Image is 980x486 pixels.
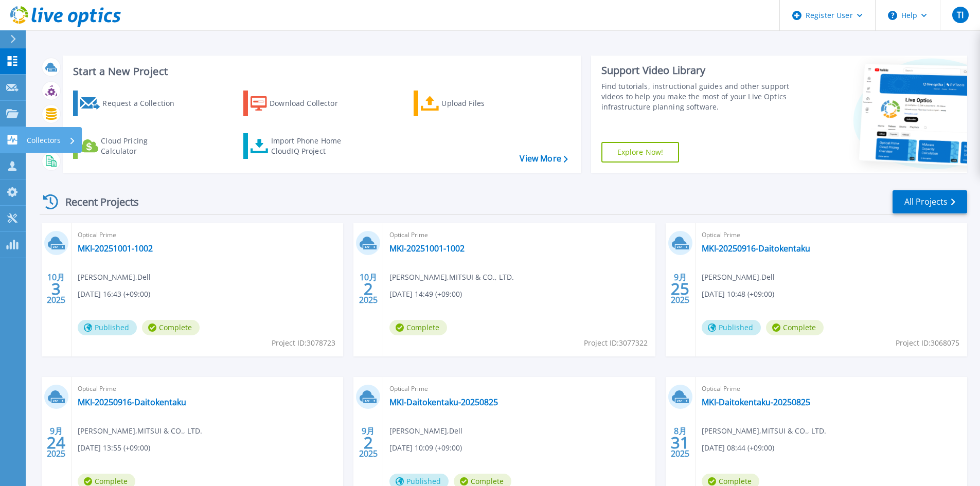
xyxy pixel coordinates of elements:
[73,66,567,77] h3: Start a New Project
[671,438,689,447] span: 31
[73,133,188,159] a: Cloud Pricing Calculator
[47,438,65,447] span: 24
[671,284,689,293] span: 25
[78,289,150,300] span: [DATE] 16:43 (+09:00)
[389,320,447,335] span: Complete
[40,189,153,214] div: Recent Projects
[243,91,358,116] a: Download Collector
[46,270,66,308] div: 10月 2025
[957,11,964,19] span: TI
[364,438,373,447] span: 2
[702,442,774,454] span: [DATE] 08:44 (+09:00)
[78,442,150,454] span: [DATE] 13:55 (+09:00)
[78,397,186,407] a: MKI-20250916-Daitokentaku
[702,320,761,335] span: Published
[78,272,151,283] span: [PERSON_NAME] , Dell
[670,424,690,461] div: 8月 2025
[520,154,567,164] a: View More
[389,229,649,241] span: Optical Prime
[46,424,66,461] div: 9月 2025
[702,289,774,300] span: [DATE] 10:48 (+09:00)
[702,272,775,283] span: [PERSON_NAME] , Dell
[702,425,826,437] span: [PERSON_NAME] , MITSUI & CO., LTD.
[702,383,961,394] span: Optical Prime
[73,91,188,116] a: Request a Collection
[601,142,680,163] a: Explore Now!
[102,93,185,114] div: Request a Collection
[78,320,137,335] span: Published
[702,243,810,254] a: MKI-20250916-Daitokentaku
[51,284,61,293] span: 3
[389,397,498,407] a: MKI-Daitokentaku-20250825
[78,229,337,241] span: Optical Prime
[27,127,61,154] p: Collectors
[896,337,959,349] span: Project ID: 3068075
[702,229,961,241] span: Optical Prime
[766,320,824,335] span: Complete
[101,136,183,156] div: Cloud Pricing Calculator
[601,64,793,77] div: Support Video Library
[389,243,465,254] a: MKI-20251001-1002
[601,81,793,112] div: Find tutorials, instructional guides and other support videos to help you make the most of your L...
[389,272,514,283] span: [PERSON_NAME] , MITSUI & CO., LTD.
[584,337,648,349] span: Project ID: 3077322
[364,284,373,293] span: 2
[441,93,524,114] div: Upload Files
[78,383,337,394] span: Optical Prime
[272,337,335,349] span: Project ID: 3078723
[702,397,810,407] a: MKI-Daitokentaku-20250825
[270,93,352,114] div: Download Collector
[414,91,528,116] a: Upload Files
[670,270,690,308] div: 9月 2025
[359,270,378,308] div: 10月 2025
[893,190,967,213] a: All Projects
[389,289,462,300] span: [DATE] 14:49 (+09:00)
[389,383,649,394] span: Optical Prime
[142,320,200,335] span: Complete
[78,425,202,437] span: [PERSON_NAME] , MITSUI & CO., LTD.
[359,424,378,461] div: 9月 2025
[78,243,153,254] a: MKI-20251001-1002
[389,442,462,454] span: [DATE] 10:09 (+09:00)
[389,425,462,437] span: [PERSON_NAME] , Dell
[271,136,351,156] div: Import Phone Home CloudIQ Project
